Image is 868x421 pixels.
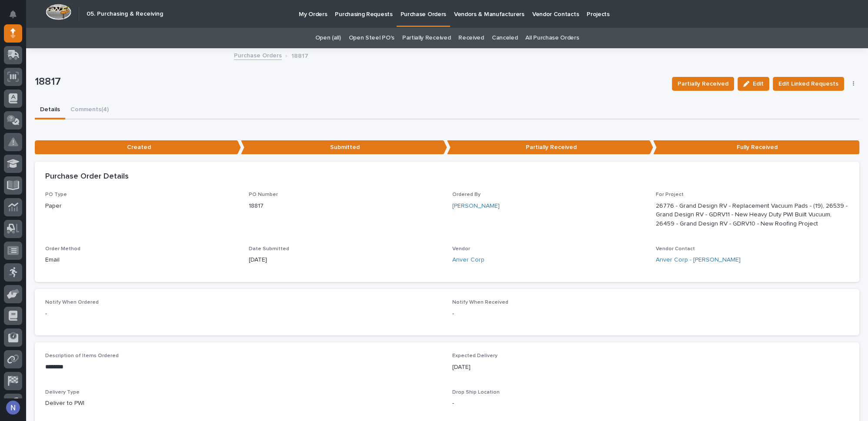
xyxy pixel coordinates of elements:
p: Deliver to PWI [45,399,442,408]
p: [DATE] [249,255,442,265]
button: Partially Received [672,77,734,91]
h2: 05. Purchasing & Receiving [87,10,163,18]
span: For Project [656,192,684,197]
a: Open (all) [315,28,341,48]
p: - [45,309,442,318]
a: Partially Received [402,28,451,48]
span: Vendor [452,246,470,252]
span: Vendor Contact [656,246,695,252]
span: Edit [753,80,764,88]
button: users-avatar [4,398,22,417]
a: Open Steel PO's [348,28,394,48]
a: All Purchase Orders [525,28,579,48]
span: Ordered By [452,192,481,197]
img: Workspace Logo [46,4,71,20]
a: Anver Corp - [PERSON_NAME] [656,255,741,265]
span: Partially Received [678,79,728,89]
p: Created [35,140,241,155]
span: Order Method [45,246,80,252]
a: Canceled [492,28,518,48]
p: 18817 [35,76,665,88]
button: Comments (4) [65,101,114,119]
a: Received [458,28,484,48]
p: Submitted [241,140,447,155]
span: Description of Items Ordered [45,353,119,358]
span: Expected Delivery [452,353,497,358]
p: 26776 - Grand Design RV - Replacement Vacuum Pads - (19), 26539 - Grand Design RV - GDRV11 - New ... [656,202,849,229]
button: Edit Linked Requests [773,77,844,91]
p: Partially Received [447,140,653,155]
p: 18817 [249,202,442,211]
div: Notifications [11,10,22,24]
p: - [452,309,849,318]
a: Anver Corp [452,255,484,265]
p: Email [45,255,238,265]
span: Notify When Received [452,300,508,305]
span: PO Number [249,192,278,197]
span: Delivery Type [45,390,80,395]
button: Edit [738,77,769,91]
a: [PERSON_NAME] [452,202,500,211]
p: [DATE] [452,363,849,372]
p: 18817 [291,50,308,60]
p: Paper [45,202,238,211]
p: Fully Received [653,140,859,155]
span: PO Type [45,192,67,197]
span: Drop Ship Location [452,390,500,395]
span: Notify When Ordered [45,300,99,305]
span: Date Submitted [249,246,289,252]
a: Purchase Orders [234,50,282,60]
button: Details [35,101,65,119]
button: Notifications [4,5,22,23]
span: Edit Linked Requests [778,79,838,89]
p: - [452,399,849,408]
h2: Purchase Order Details [45,172,129,182]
